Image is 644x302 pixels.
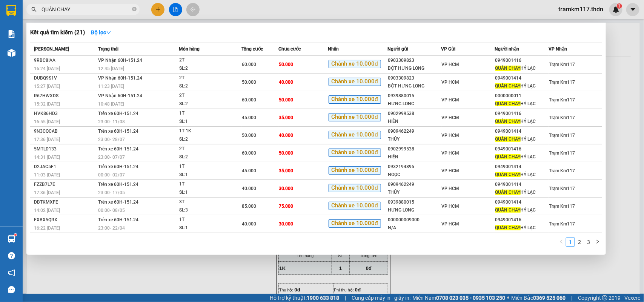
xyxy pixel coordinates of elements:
[34,92,96,100] div: R67HWXDS
[242,204,256,209] span: 85.000
[557,238,566,247] button: left
[98,119,125,124] span: 23:00 - 11/08
[6,15,67,25] div: [PERSON_NAME]
[179,135,236,144] div: SL: 2
[98,111,138,116] span: Trên xe 60H-151.24
[495,135,548,143] div: HỶ LẠC
[279,80,293,85] span: 40.000
[242,168,256,173] span: 45.000
[242,97,256,103] span: 60.000
[34,101,60,107] span: 15:32 [DATE]
[179,189,236,197] div: SL: 1
[34,163,96,171] div: D2JAC5F1
[242,221,256,227] span: 40.000
[566,238,575,247] li: 1
[549,133,575,138] span: Trạm Km117
[179,74,236,82] div: 2T
[442,115,460,120] span: VP HCM
[72,25,125,35] div: 0908421933
[6,25,67,35] div: 0984701010
[495,163,548,171] div: 0949001414
[329,202,381,210] span: Chành xe 10.000đ
[6,40,125,50] div: Tên hàng: 1K ( : 1 )
[98,208,125,213] span: 00:00 - 08/05
[34,137,60,142] span: 17:36 [DATE]
[98,225,125,231] span: 23:00 - 22/04
[179,64,236,73] div: SL: 2
[388,135,441,143] div: THỦY
[495,64,548,72] div: HỶ LẠC
[549,80,575,85] span: Trạm Km117
[34,155,60,160] span: 14:31 [DATE]
[179,224,236,232] div: SL: 1
[595,239,600,244] span: right
[279,115,293,120] span: 35.000
[279,97,293,103] span: 50.000
[495,110,548,118] div: 0949001416
[329,149,381,157] span: Chành xe 10.000đ
[329,219,381,228] span: Chành xe 10.000đ
[72,55,125,64] div: 4ULXW5TG
[6,6,67,15] div: Trạm Km117
[495,153,548,161] div: HỶ LẠC
[495,145,548,153] div: 0949001416
[179,82,236,90] div: SL: 2
[549,97,575,103] span: Trạm Km117
[278,46,301,52] span: Chưa cước
[179,206,236,215] div: SL: 3
[8,30,15,38] img: solution-icon
[495,225,521,230] span: QUÁN CHAY
[8,286,15,293] span: message
[495,46,520,52] span: Người nhận
[584,238,593,247] li: 3
[179,153,236,161] div: SL: 2
[91,29,111,35] strong: Bộ lọc
[242,62,256,67] span: 60.000
[442,97,460,103] span: VP HCM
[388,153,441,161] div: HIỀN
[98,93,142,98] span: VP Nhận 60H-151.24
[242,115,256,120] span: 45.000
[179,109,236,118] div: 1T
[329,131,381,139] span: Chành xe 10.000đ
[34,198,96,206] div: DBTKMXFE
[179,92,236,100] div: 2T
[584,238,593,246] a: 3
[442,186,460,191] span: VP HCM
[442,80,460,85] span: VP HCM
[242,133,256,138] span: 50.000
[8,49,15,57] img: warehouse-icon
[34,216,96,224] div: FXBX5QRX
[132,6,137,13] span: close-circle
[495,216,548,224] div: 0949001416
[495,181,548,189] div: 0949001414
[60,40,70,50] span: SL
[6,5,16,16] img: logo-vxr
[242,150,256,156] span: 60.000
[329,184,381,192] span: Chành xe 10.000đ
[34,225,60,231] span: 16:22 [DATE]
[98,101,124,107] span: 10:48 [DATE]
[34,74,96,82] div: DUBQ9S1V
[34,110,96,118] div: HVK86HD3
[549,46,567,52] span: VP Nhận
[388,100,441,108] div: HƯNG LONG
[549,62,575,67] span: Trạm Km117
[98,66,124,71] span: 12:45 [DATE]
[566,238,575,246] a: 1
[106,30,111,35] span: down
[495,198,548,206] div: 0949001414
[179,216,236,224] div: 1T
[34,127,96,135] div: 9N3CQCAB
[6,7,18,15] span: Gửi:
[30,29,85,37] h3: Kết quả tìm kiếm ( 21 )
[98,75,142,81] span: VP Nhận 60H-151.24
[549,186,575,191] span: Trạm Km117
[388,118,441,126] div: HIỀN
[442,221,460,227] span: VP HCM
[98,155,125,160] span: 23:00 - 07/07
[72,15,125,25] div: LAN
[388,82,441,90] div: BỘT HƯNG LONG
[593,238,602,247] button: right
[388,163,441,171] div: 0932194895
